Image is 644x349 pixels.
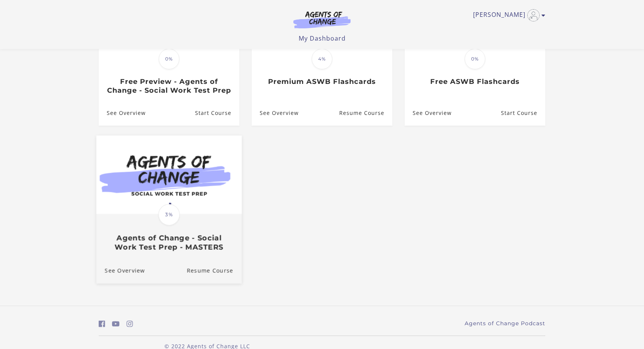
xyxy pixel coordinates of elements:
a: Free ASWB Flashcards: Resume Course [501,101,545,126]
img: Agents of Change Logo [285,11,359,28]
i: https://www.instagram.com/agentsofchangeprep/ (Open in a new window) [127,320,133,328]
a: Premium ASWB Flashcards: Resume Course [339,101,392,126]
span: 4% [312,49,332,69]
a: Free Preview - Agents of Change - Social Work Test Prep: See Overview [99,101,146,126]
a: Agents of Change Podcast [465,320,545,328]
a: https://www.youtube.com/c/AgentsofChangeTestPrepbyMeaganMitchell (Open in a new window) [112,318,120,329]
i: https://www.facebook.com/groups/aswbtestprep (Open in a new window) [99,320,105,328]
span: 0% [465,49,485,69]
a: https://www.instagram.com/agentsofchangeprep/ (Open in a new window) [127,318,133,329]
h3: Free ASWB Flashcards [413,77,537,86]
h3: Premium ASWB Flashcards [260,77,384,86]
a: Toggle menu [473,9,542,21]
i: https://www.youtube.com/c/AgentsofChangeTestPrepbyMeaganMitchell (Open in a new window) [112,320,120,328]
span: 0% [159,49,179,69]
h3: Free Preview - Agents of Change - Social Work Test Prep [107,77,231,95]
a: My Dashboard [299,34,346,43]
a: Agents of Change - Social Work Test Prep - MASTERS: Resume Course [187,258,242,283]
a: Free Preview - Agents of Change - Social Work Test Prep: Resume Course [195,101,239,126]
a: Premium ASWB Flashcards: See Overview [252,101,299,126]
a: Free ASWB Flashcards: See Overview [405,101,452,126]
span: 3% [158,204,180,225]
a: https://www.facebook.com/groups/aswbtestprep (Open in a new window) [99,318,105,329]
a: Agents of Change - Social Work Test Prep - MASTERS: See Overview [96,258,145,283]
h3: Agents of Change - Social Work Test Prep - MASTERS [105,234,233,251]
